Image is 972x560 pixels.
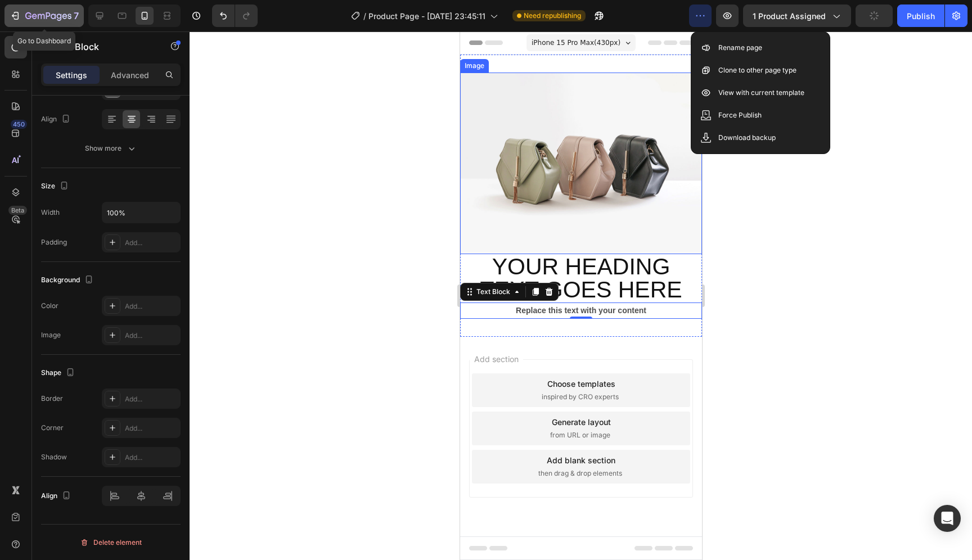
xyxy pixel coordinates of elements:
div: Add... [125,423,178,433]
div: Border [41,394,63,404]
div: Width [41,207,60,218]
button: Delete element [41,534,181,552]
p: 7 [74,9,79,22]
div: Beta [8,206,27,215]
p: Text Block [55,40,150,53]
div: Add... [125,238,178,248]
span: Product Page - [DATE] 23:45:11 [368,10,485,22]
span: / [363,10,366,22]
div: Align [41,489,73,504]
p: Force Publish [718,110,762,121]
div: Corner [41,423,64,433]
div: Color [41,301,58,311]
button: 1 product assigned [743,4,851,27]
div: Publish [907,10,935,22]
div: Add... [125,453,178,463]
div: Open Intercom Messenger [934,505,961,532]
div: Padding [41,237,67,247]
iframe: Design area [460,31,702,560]
p: Settings [56,69,87,81]
div: 450 [11,120,27,129]
button: Publish [897,4,944,27]
div: Align [41,112,73,127]
p: Download backup [718,132,776,143]
div: Size [41,179,71,194]
div: Add... [125,301,178,311]
p: View with current template [718,87,804,98]
div: Background [41,273,96,288]
span: Need republishing [524,11,581,21]
p: Clone to other page type [718,65,796,76]
div: Show more [85,143,137,154]
button: 7 [4,4,84,27]
div: Shadow [41,452,67,462]
p: Rename page [718,42,762,53]
span: 1 product assigned [753,10,826,22]
button: Show more [41,138,181,159]
input: Auto [102,202,180,223]
div: Shape [41,365,77,381]
div: Image [41,330,61,340]
div: Add... [125,394,178,404]
div: Undo/Redo [212,4,258,27]
p: Advanced [111,69,149,81]
div: Add... [125,331,178,341]
div: Delete element [80,536,142,549]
